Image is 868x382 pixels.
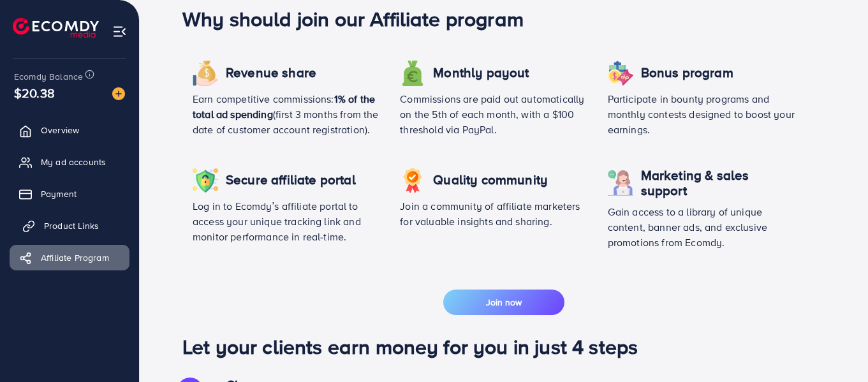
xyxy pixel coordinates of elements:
img: icon revenue share [400,61,425,86]
span: My ad accounts [41,156,106,168]
a: Product Links [10,213,129,239]
h4: Marketing & sales support [641,168,795,199]
h4: Monthly payout [433,65,529,81]
h4: Secure affiliate portal [226,172,356,188]
h4: Revenue share [226,65,316,81]
a: Overview [10,117,129,143]
img: logo [13,18,99,38]
img: icon revenue share [608,170,633,196]
span: 1% of the total ad spending [193,92,375,121]
span: Payment [41,187,77,200]
img: icon revenue share [608,61,633,86]
span: Overview [41,124,79,136]
img: image [112,87,125,100]
p: Log in to Ecomdy’s affiliate portal to access your unique tracking link and monitor performance i... [193,198,379,244]
span: Product Links [44,219,99,232]
span: Join now [486,296,522,309]
button: Join now [443,290,564,315]
iframe: Chat [814,325,858,372]
img: icon revenue share [193,168,218,193]
p: Participate in bounty programs and monthly contests designed to boost your earnings. [608,91,795,137]
p: Earn competitive commissions: (first 3 months from the date of customer account registration). [193,91,379,137]
p: Gain access to a library of unique content, banner ads, and exclusive promotions from Ecomdy. [608,204,795,250]
p: Commissions are paid out automatically on the 5th of each month, with a $100 threshold via PayPal. [400,91,587,137]
a: Affiliate Program [10,245,129,270]
img: icon revenue share [400,168,425,193]
h1: Let your clients earn money for you in just 4 steps [182,334,825,358]
span: $20.38 [14,84,55,102]
h4: Quality community [433,172,548,188]
h4: Bonus program [641,65,733,81]
a: Payment [10,181,129,207]
p: Join a community of affiliate marketers for valuable insights and sharing. [400,198,587,229]
span: Ecomdy Balance [14,70,83,83]
h1: Why should join our Affiliate program [182,6,825,31]
a: My ad accounts [10,149,129,175]
span: Affiliate Program [41,251,109,264]
img: menu [112,24,127,39]
img: icon revenue share [193,61,218,86]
